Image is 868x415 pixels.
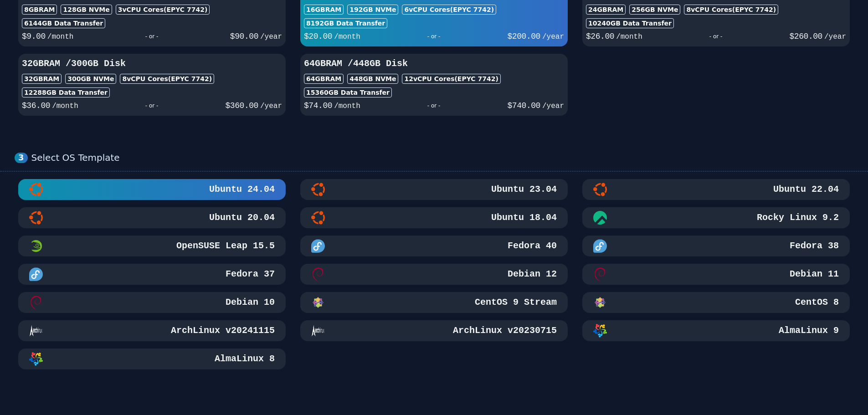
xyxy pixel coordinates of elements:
div: - or - [78,99,226,112]
h3: Debian 12 [506,268,557,281]
img: Fedora 40 [311,239,325,253]
span: $ 9.00 [22,32,46,41]
h3: Debian 11 [788,268,839,281]
button: Ubuntu 23.04Ubuntu 23.04 [300,179,568,200]
span: /month [616,33,642,41]
div: 64GB RAM [304,74,344,84]
div: 15360 GB Data Transfer [304,87,392,97]
h3: 32GB RAM / 300 GB Disk [22,57,282,70]
h3: Fedora 40 [506,240,557,252]
div: 448 GB NVMe [347,74,398,84]
img: Rocky Linux 9.2 [593,211,607,225]
button: Rocky Linux 9.2Rocky Linux 9.2 [582,207,850,228]
h3: ArchLinux v20230715 [451,324,557,337]
div: 256 GB NVMe [629,5,680,15]
h3: Fedora 37 [224,268,275,281]
span: /year [260,102,282,110]
button: AlmaLinux 8AlmaLinux 8 [18,348,286,369]
h3: Fedora 38 [788,240,839,252]
div: - or - [642,30,790,43]
div: 6144 GB Data Transfer [22,18,105,28]
button: Fedora 40Fedora 40 [300,236,568,256]
span: /year [260,33,282,41]
div: Select OS Template [31,152,853,164]
h3: AlmaLinux 9 [777,324,839,337]
img: ArchLinux v20241115 [29,324,43,338]
h3: Ubuntu 20.04 [207,211,275,224]
img: Ubuntu 20.04 [29,211,43,225]
div: 24GB RAM [586,5,626,15]
h3: CentOS 9 Stream [473,296,557,309]
div: 3 [15,153,28,163]
button: Ubuntu 18.04Ubuntu 18.04 [300,207,568,228]
span: $ 20.00 [304,32,332,41]
button: Ubuntu 22.04Ubuntu 22.04 [582,179,850,200]
button: Ubuntu 20.04Ubuntu 20.04 [18,207,286,228]
div: 32GB RAM [22,74,62,84]
div: 8192 GB Data Transfer [304,18,387,28]
button: 64GBRAM /448GB Disk64GBRAM448GB NVMe12vCPU Cores(EPYC 7742)15360GB Data Transfer$74.00/month- or ... [300,54,568,116]
img: CentOS 9 Stream [311,296,325,309]
h3: Debian 10 [224,296,275,309]
div: - or - [360,99,508,112]
img: AlmaLinux 8 [29,352,43,366]
div: 12288 GB Data Transfer [22,87,110,97]
span: $ 200.00 [508,32,540,41]
img: Ubuntu 23.04 [311,183,325,196]
button: ArchLinux v20230715ArchLinux v20230715 [300,320,568,341]
h3: 64GB RAM / 448 GB Disk [304,57,564,70]
button: OpenSUSE Leap 15.5 MinimalOpenSUSE Leap 15.5 [18,236,286,256]
span: /year [824,33,846,41]
span: $ 90.00 [230,32,258,41]
img: Debian 11 [593,267,607,281]
h3: Rocky Linux 9.2 [755,211,839,224]
div: 8 vCPU Cores (EPYC 7742) [684,5,778,15]
h3: Ubuntu 23.04 [489,183,557,196]
img: AlmaLinux 9 [593,324,607,338]
h3: CentOS 8 [793,296,839,309]
img: Fedora 37 [29,267,43,281]
img: OpenSUSE Leap 15.5 Minimal [29,239,43,253]
img: Ubuntu 18.04 [311,211,325,225]
span: $ 260.00 [790,32,822,41]
div: 10240 GB Data Transfer [586,18,674,28]
button: AlmaLinux 9AlmaLinux 9 [582,320,850,341]
span: $ 26.00 [586,32,614,41]
span: /year [542,102,564,110]
div: - or - [360,30,508,43]
img: CentOS 8 [593,296,607,309]
span: $ 36.00 [22,101,50,110]
div: 16GB RAM [304,5,344,15]
div: 6 vCPU Cores (EPYC 7742) [402,5,496,15]
button: 32GBRAM /300GB Disk32GBRAM300GB NVMe8vCPU Cores(EPYC 7742)12288GB Data Transfer$36.00/month- or -... [18,54,286,116]
div: 192 GB NVMe [347,5,398,15]
button: Debian 11Debian 11 [582,264,850,285]
img: Fedora 38 [593,239,607,253]
span: /month [47,33,74,41]
button: Debian 10Debian 10 [18,292,286,313]
span: $ 360.00 [226,101,258,110]
button: Debian 12Debian 12 [300,264,568,285]
span: /year [542,33,564,41]
div: 3 vCPU Cores (EPYC 7742) [116,5,210,15]
div: - or - [73,30,230,43]
button: Ubuntu 24.04Ubuntu 24.04 [18,179,286,200]
img: Ubuntu 22.04 [593,183,607,196]
img: ArchLinux v20230715 [311,324,325,338]
h3: ArchLinux v20241115 [169,324,275,337]
div: 128 GB NVMe [61,5,112,15]
h3: Ubuntu 18.04 [489,211,557,224]
img: Debian 12 [311,267,325,281]
button: Fedora 37Fedora 37 [18,264,286,285]
button: ArchLinux v20241115ArchLinux v20241115 [18,320,286,341]
div: 300 GB NVMe [65,74,116,84]
span: $ 740.00 [508,101,540,110]
span: /month [334,102,360,110]
span: /month [52,102,78,110]
h3: Ubuntu 24.04 [207,183,275,196]
h3: OpenSUSE Leap 15.5 [175,240,275,252]
span: $ 74.00 [304,101,332,110]
div: 8 vCPU Cores (EPYC 7742) [120,74,214,84]
img: Ubuntu 24.04 [29,183,43,196]
button: Fedora 38Fedora 38 [582,236,850,256]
